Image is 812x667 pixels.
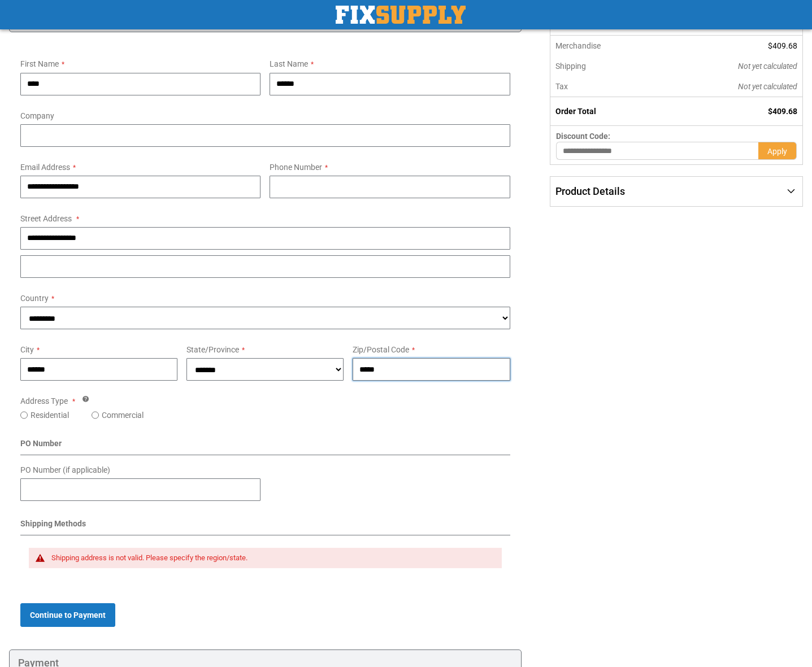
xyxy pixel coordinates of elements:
[20,603,115,627] button: Continue to Payment
[20,294,49,303] span: Country
[556,132,610,141] span: Discount Code:
[270,163,322,172] span: Phone Number
[555,62,586,71] span: Shipping
[738,82,797,91] span: Not yet calculated
[768,107,797,116] span: $409.68
[550,36,662,56] th: Merchandise
[102,409,144,421] label: Commercial
[336,6,466,24] img: Fix Industrial Supply
[555,185,625,197] span: Product Details
[20,111,54,120] span: Company
[738,62,797,71] span: Not yet calculated
[20,438,510,455] div: PO Number
[767,147,787,156] span: Apply
[20,163,70,172] span: Email Address
[20,214,72,223] span: Street Address
[20,396,68,406] span: Address Type
[550,76,662,97] th: Tax
[51,553,490,563] div: Shipping address is not valid. Please specify the region/state.
[31,409,69,421] label: Residential
[30,611,106,620] span: Continue to Payment
[20,518,510,535] div: Shipping Methods
[20,465,110,474] span: PO Number (if applicable)
[20,59,59,68] span: First Name
[186,345,239,354] span: State/Province
[20,345,34,354] span: City
[555,107,596,116] strong: Order Total
[270,59,308,68] span: Last Name
[758,142,797,160] button: Apply
[353,345,409,354] span: Zip/Postal Code
[336,6,466,24] a: store logo
[768,41,797,50] span: $409.68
